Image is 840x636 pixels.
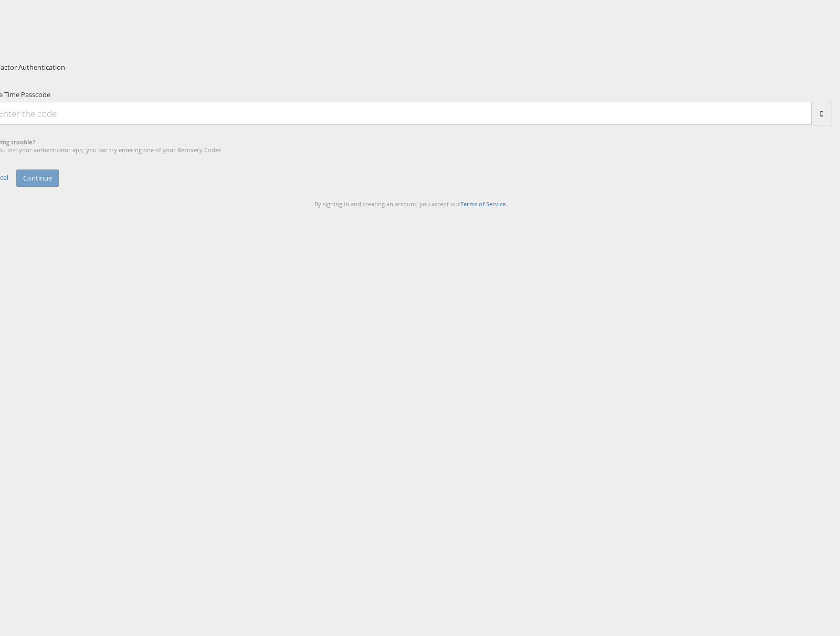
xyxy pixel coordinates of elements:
a: Terms of Service [460,200,506,208]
